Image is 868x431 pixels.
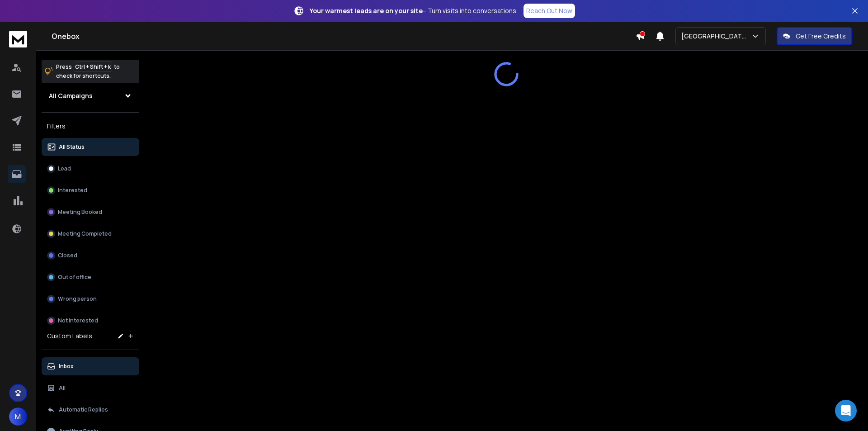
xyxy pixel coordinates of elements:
button: Lead [42,160,139,178]
p: Press to check for shortcuts. [56,62,120,81]
p: Reach Out Now [526,6,572,15]
p: Automatic Replies [59,406,108,413]
button: Automatic Replies [42,401,139,419]
h3: Filters [42,120,139,133]
p: All Status [59,143,85,151]
p: Closed [58,252,77,259]
h3: Custom Labels [47,332,92,341]
button: All Status [42,138,139,156]
button: Not Interested [42,312,139,330]
button: All Campaigns [42,87,139,105]
button: M [9,407,27,426]
span: Ctrl + Shift + k [74,62,112,72]
button: Closed [42,246,139,265]
p: Wrong person [58,295,97,303]
button: Meeting Completed [42,225,139,243]
p: Get Free Credits [796,32,846,41]
p: All [59,384,66,392]
button: Interested [42,181,139,199]
button: Get Free Credits [777,27,852,45]
p: – Turn visits into conversations [310,6,516,15]
p: Meeting Completed [58,230,112,237]
h1: Onebox [52,31,636,42]
button: All [42,379,139,397]
div: Open Intercom Messenger [835,400,857,422]
button: Wrong person [42,290,139,308]
p: Inbox [59,363,74,370]
button: Out of office [42,268,139,286]
p: Not Interested [58,317,98,324]
h1: All Campaigns [49,91,93,100]
p: Out of office [58,274,91,281]
img: logo [9,31,27,47]
p: [GEOGRAPHIC_DATA] [681,32,751,41]
button: Inbox [42,357,139,375]
p: Interested [58,187,87,194]
a: Reach Out Now [524,4,575,18]
button: Meeting Booked [42,203,139,221]
p: Lead [58,165,71,172]
strong: Your warmest leads are on your site [310,6,423,15]
p: Meeting Booked [58,208,102,216]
